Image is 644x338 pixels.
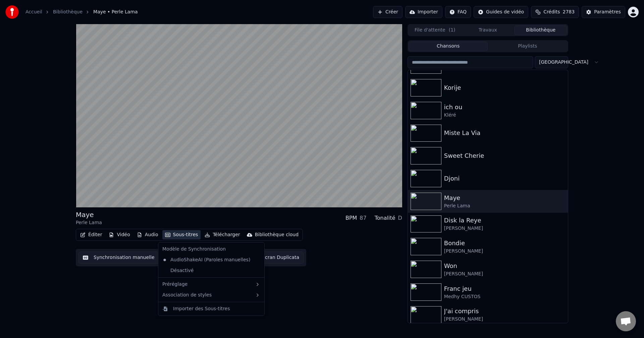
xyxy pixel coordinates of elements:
[134,230,161,240] button: Audio
[445,6,471,18] button: FAQ
[444,128,565,138] div: Miste La Via
[160,290,263,300] div: Association de styles
[5,5,19,19] img: youka
[78,252,159,264] button: Synchronisation manuelle
[93,9,138,15] span: Maye • Perle Lama
[405,6,442,18] button: Importer
[25,9,42,15] a: Accueil
[531,6,579,18] button: Crédits2783
[398,214,402,222] div: D
[106,230,132,240] button: Vidéo
[255,231,299,238] div: Bibliothèque cloud
[409,42,488,51] button: Chansons
[160,255,253,265] div: AudioShakeAI (Paroles manuelles)
[474,6,528,18] button: Guides de vidéo
[444,83,565,92] div: Korije
[160,279,263,290] div: Préréglage
[444,225,565,232] div: [PERSON_NAME]
[202,230,243,240] button: Télécharger
[582,6,625,18] button: Paramètres
[444,284,565,293] div: Franc jeu
[488,42,567,51] button: Playlists
[373,6,402,18] button: Créer
[25,9,138,15] nav: breadcrumb
[444,248,565,255] div: [PERSON_NAME]
[514,25,567,35] button: Bibliothèque
[444,203,565,209] div: Perle Lama
[76,210,102,219] div: Maye
[444,271,565,277] div: [PERSON_NAME]
[375,214,395,222] div: Tonalité
[444,261,565,271] div: Won
[444,293,565,300] div: Medhy CUSTOS
[77,230,105,240] button: Éditer
[444,216,565,225] div: Disk la Reye
[449,27,455,33] span: ( 1 )
[53,9,83,15] a: Bibliothèque
[462,25,515,35] button: Travaux
[444,307,565,316] div: J'ai compris
[444,103,565,112] div: ich ou
[563,9,575,15] span: 2783
[162,230,201,240] button: Sous-titres
[616,311,636,331] a: Ouvrir le chat
[444,316,565,323] div: [PERSON_NAME]
[173,306,230,312] div: Importer des Sous-titres
[444,112,565,119] div: Kléré
[594,9,621,15] div: Paramètres
[76,219,102,226] div: Perle Lama
[543,9,560,15] span: Crédits
[444,193,565,203] div: Maye
[444,239,565,248] div: Bondie
[444,174,565,183] div: Djoni
[539,59,588,66] span: [GEOGRAPHIC_DATA]
[345,214,357,222] div: BPM
[444,151,565,160] div: Sweet Cherie
[409,25,462,35] button: File d'attente
[228,252,304,264] button: Ouvrir l'Ecran Duplicata
[360,214,366,222] div: 87
[160,244,263,255] div: Modèle de Synchronisation
[160,265,263,276] div: Désactivé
